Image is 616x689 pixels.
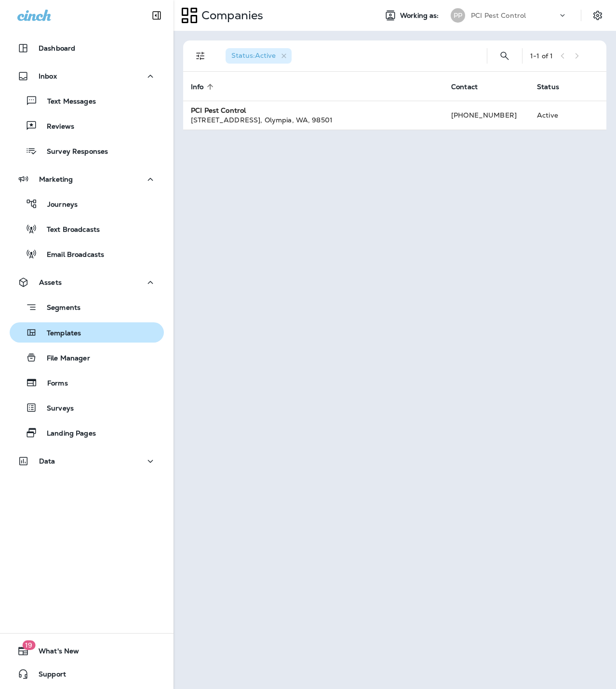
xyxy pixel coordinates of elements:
p: Text Broadcasts [37,225,100,235]
td: [PHONE_NUMBER] [443,101,529,130]
p: Data [39,457,55,465]
button: Templates [10,322,164,343]
button: Inbox [10,66,164,86]
span: Working as: [400,12,441,20]
p: Landing Pages [37,429,96,438]
button: Journeys [10,194,164,214]
div: Status:Active [226,48,292,64]
p: Forms [38,379,68,388]
button: File Manager [10,347,164,368]
p: Assets [39,278,62,286]
p: Marketing [39,175,73,183]
td: Active [529,101,580,130]
button: Settings [589,7,606,24]
button: Survey Responses [10,141,164,161]
p: Surveys [37,404,74,413]
button: Search Companies [495,46,514,66]
button: Landing Pages [10,423,164,443]
span: What's New [29,647,79,659]
button: Forms [10,372,164,393]
span: Support [29,670,66,682]
button: Support [10,664,164,684]
button: Text Messages [10,91,164,111]
p: File Manager [37,354,90,363]
p: Text Messages [38,97,96,106]
button: Surveys [10,397,164,418]
span: Info [191,82,216,91]
button: Assets [10,273,164,292]
button: Marketing [10,170,164,189]
span: Info [191,83,204,91]
span: Status : Active [231,51,276,60]
p: Dashboard [39,44,75,52]
p: Companies [198,8,263,23]
span: Contact [451,83,478,91]
p: Reviews [37,122,74,132]
button: Data [10,451,164,471]
p: Journeys [38,200,78,210]
button: Collapse Sidebar [143,6,170,25]
button: 19What's New [10,641,164,661]
button: Dashboard [10,39,164,58]
p: Inbox [39,72,57,80]
div: PP [451,8,465,23]
button: Segments [10,297,164,318]
p: PCI Pest Control [471,12,526,19]
span: Contact [451,82,490,91]
button: Filters [191,46,210,66]
div: [STREET_ADDRESS] , Olympia , WA , 98501 [191,115,436,125]
span: 19 [22,640,35,650]
p: Templates [37,329,81,338]
button: Email Broadcasts [10,244,164,264]
div: 1 - 1 of 1 [530,52,553,60]
p: Email Broadcasts [37,251,104,260]
button: Reviews [10,116,164,136]
strong: PCI Pest Control [191,106,246,115]
span: Status [537,82,572,91]
p: Segments [37,304,80,313]
span: Status [537,83,559,91]
p: Survey Responses [37,147,108,157]
button: Text Broadcasts [10,219,164,239]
